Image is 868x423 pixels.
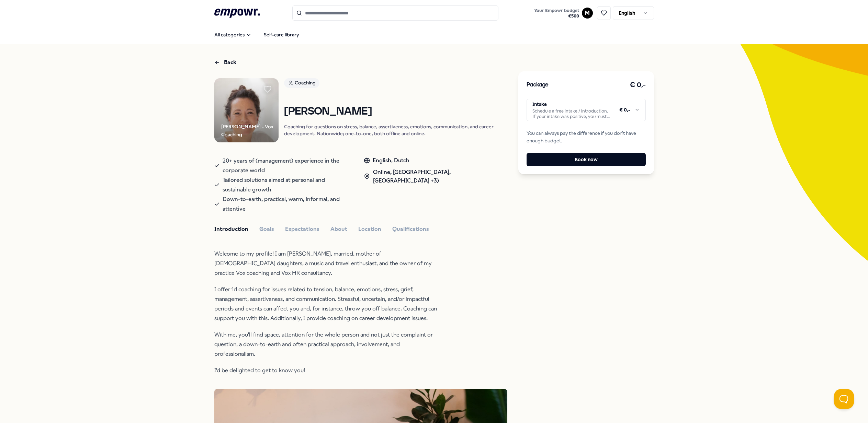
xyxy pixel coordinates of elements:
[214,330,438,359] p: With me, you'll find space, attention for the whole person and not just the complaint or question...
[259,225,274,234] button: Goals
[531,6,582,20] a: Your Empowr budget€500
[527,153,646,166] button: Book now
[364,156,507,165] div: English, Dutch
[364,168,507,185] div: Online, [GEOGRAPHIC_DATA], [GEOGRAPHIC_DATA] +3)
[527,129,646,145] span: You can always pay the difference if you don't have enough budget.
[330,225,347,234] button: About
[284,78,319,88] div: Coaching
[534,13,579,19] span: € 500
[534,8,579,13] span: Your Empowr budget
[223,175,350,195] span: Tailored solutions aimed at personal and sustainable growth
[209,28,305,42] nav: Main
[527,81,549,90] h3: Package
[209,28,257,42] button: All categories
[223,195,350,214] span: Down-to-earth, practical, warm, informal, and attentive
[221,123,279,138] div: [PERSON_NAME] - Vox Coaching
[214,225,248,234] button: Introduction
[214,78,279,142] img: Product Image
[223,156,350,175] span: 20+ years of (management) experience in the corporate world
[834,389,854,409] iframe: Help Scout Beacon - Open
[533,7,580,20] button: Your Empowr budget€500
[285,225,319,234] button: Expectations
[258,28,305,42] a: Self-care library
[582,8,593,19] button: M
[214,58,236,67] div: Back
[284,78,507,90] a: Coaching
[284,106,507,118] h1: [PERSON_NAME]
[358,225,381,234] button: Location
[392,225,429,234] button: Qualifications
[292,5,498,21] input: Search for products, categories or subcategories
[214,249,438,278] p: Welcome to my profile! I am [PERSON_NAME], married, mother of [DEMOGRAPHIC_DATA] daughters, a mus...
[630,80,646,91] h3: € 0,-
[214,285,438,323] p: I offer 1:1 coaching for issues related to tension, balance, emotions, stress, grief, management,...
[284,123,507,137] p: Coaching for questions on stress, balance, assertiveness, emotions, communication, and career dev...
[214,366,438,375] p: I'd be delighted to get to know you!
